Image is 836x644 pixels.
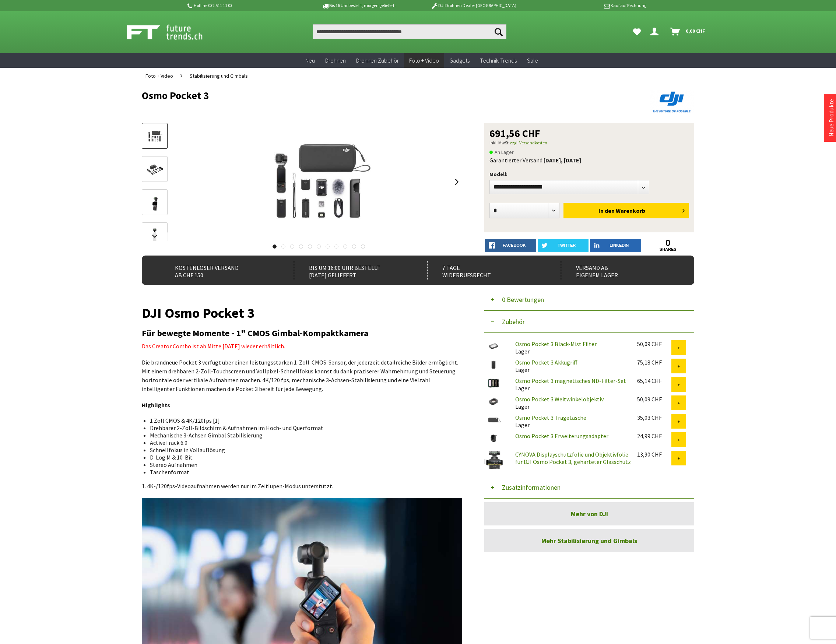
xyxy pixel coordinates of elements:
a: Hi, Serdar - Dein Konto [647,24,664,39]
a: Neue Produkte [828,99,835,137]
button: 0 Bewertungen [484,289,694,311]
div: 35,03 CHF [637,414,671,421]
div: Lager [509,414,631,429]
span: Das Creator Combo ist ab Mitte [DATE] wieder erhältlich. [142,342,285,350]
a: CYNOVA Displayschutzfolie und Objektivfolie für DJI Osmo Pocket 3, gehärteter Glasschutz [515,451,631,465]
a: Gadgets [444,53,475,68]
a: facebook [485,239,536,252]
p: Modell: [489,170,689,179]
img: Vorschau: Osmo Pocket 3 [144,128,165,145]
div: Lager [509,395,631,410]
div: 7 Tage Widerrufsrecht [427,261,545,279]
a: Technik-Trends [475,53,522,68]
img: Osmo Pocket 3 Tragetasche [484,414,503,426]
div: Lager [509,359,631,373]
div: 75,18 CHF [637,359,671,366]
li: 1 Zoll CMOS & 4K/120fps [1] [150,417,456,424]
span: Neu [305,57,315,64]
li: Schnellfokus in Vollauflösung [150,446,456,454]
span: Drohnen [325,57,346,64]
div: Kostenloser Versand ab CHF 150 [160,261,278,279]
a: Sale [522,53,543,68]
span: Technik-Trends [480,57,517,64]
input: Produkt, Marke, Kategorie, EAN, Artikelnummer… [313,24,506,39]
li: Stereo Aufnahmen [150,461,456,468]
div: 50,09 CHF [637,395,671,403]
img: CYNOVA Displayschutzfolie und Objektivfolie für DJI Osmo Pocket 3, gehärteter Glasschutz [484,451,503,469]
a: Neu [300,53,320,68]
img: Osmo Pocket 3 Black-Mist Filter [484,340,503,352]
img: Osmo Pocket 3 Erweiterungsadapter [484,432,503,444]
a: Osmo Pocket 3 Weitwinkelobjektiv [515,395,604,403]
li: Taschenformat [150,468,456,476]
strong: Highlights [142,401,170,409]
img: DJI [650,90,694,114]
a: Drohnen [320,53,351,68]
p: 1. 4K-/120fps-Videoaufnahmen werden nur im Zeitlupen-Modus unterstützt. [142,482,462,490]
img: Osmo Pocket 3 magnetisches ND-Filter-Set [484,377,503,389]
a: shares [643,247,694,252]
li: Mechanische 3-Achsen Gimbal Stabilisierung [150,432,456,439]
a: twitter [538,239,589,252]
img: Osmo Pocket 3 Akkugriff [484,359,503,371]
div: Lager [509,377,631,392]
a: Warenkorb [667,24,709,39]
div: Garantierter Versand: [489,156,689,164]
span: Drohnen Zubehör [356,57,399,64]
a: Osmo Pocket 3 Black-Mist Filter [515,340,597,348]
span: Foto + Video [145,73,173,79]
span: Sale [527,57,538,64]
p: Hotline 032 511 11 03 [186,1,301,10]
h1: DJI Osmo Pocket 3 [142,308,462,318]
a: Osmo Pocket 3 Erweiterungsadapter [515,432,608,440]
a: Osmo Pocket 3 magnetisches ND-Filter-Set [515,377,626,384]
span: facebook [503,243,526,247]
span: Stabilisierung und Gimbals [190,73,248,79]
div: Bis um 16:00 Uhr bestellt [DATE] geliefert [294,261,411,279]
a: Osmo Pocket 3 Akkugriff [515,359,577,366]
img: Shop Futuretrends - zur Startseite wechseln [127,23,219,41]
div: 24,99 CHF [637,432,671,440]
span: Foto + Video [409,57,439,64]
a: zzgl. Versandkosten [510,140,547,145]
a: Foto + Video [404,53,444,68]
a: Osmo Pocket 3 Tragetasche [515,414,586,421]
span: 0,00 CHF [686,25,705,37]
div: Lager [509,340,631,355]
h1: Osmo Pocket 3 [142,90,584,101]
a: Mehr Stabilisierung und Gimbals [484,529,694,552]
li: D-Log M & 10-Bit [150,454,456,461]
a: LinkedIn [590,239,641,252]
a: Drohnen Zubehör [351,53,404,68]
a: 0 [643,239,694,247]
span: Gadgets [449,57,470,64]
button: Zusatzinformationen [484,476,694,499]
button: Zubehör [484,311,694,333]
img: Osmo Pocket 3 Weitwinkelobjektiv [484,395,503,408]
a: Stabilisierung und Gimbals [186,68,252,84]
span: Warenkorb [616,207,645,214]
p: Die brandneue Pocket 3 verfügt über einen leistungsstarken 1-Zoll-CMOS-Sensor, der jederzeit deta... [142,358,462,393]
span: twitter [558,243,576,247]
div: 13,90 CHF [637,451,671,458]
p: Bis 16 Uhr bestellt, morgen geliefert. [301,1,416,10]
p: DJI Drohnen Dealer [GEOGRAPHIC_DATA] [416,1,531,10]
b: [DATE], [DATE] [544,156,581,164]
p: Kauf auf Rechnung [531,1,646,10]
div: 65,14 CHF [637,377,671,384]
h2: Für bewegte Momente - 1" CMOS Gimbal-Kompaktkamera [142,328,462,338]
img: Osmo Pocket 3 [245,123,392,241]
button: In den Warenkorb [563,203,689,218]
button: Suchen [491,24,506,39]
span: An Lager [489,148,514,156]
span: In den [598,207,615,214]
a: Meine Favoriten [629,24,644,39]
a: Foto + Video [142,68,177,84]
a: Mehr von DJI [484,502,694,525]
li: Drehbarer 2-Zoll-Bildschirm & Aufnahmen im Hoch- und Querformat [150,424,456,432]
span: 691,56 CHF [489,128,540,138]
div: 50,09 CHF [637,340,671,348]
li: ActiveTrack 6.0 [150,439,456,446]
div: Versand ab eigenem Lager [561,261,678,279]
